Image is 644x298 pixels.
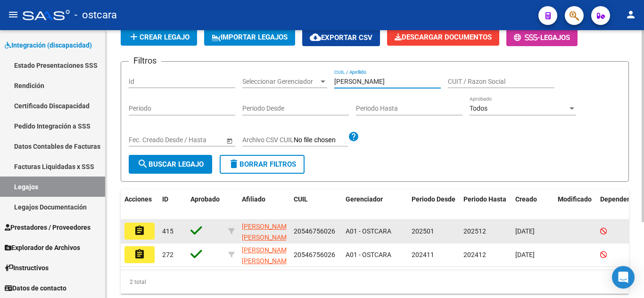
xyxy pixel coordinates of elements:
span: Modificado [558,195,592,203]
span: Borrar Filtros [228,160,296,169]
button: Open calendar [224,136,234,145]
span: Seleccionar Gerenciador [242,78,319,86]
span: Archivo CSV CUIL [242,136,294,144]
span: Prestadores / Proveedores [5,222,91,233]
span: [DATE] [515,251,535,258]
span: 202411 [412,251,434,258]
span: Periodo Desde [412,195,455,203]
span: Legajos [540,33,570,42]
span: Exportar CSV [310,33,372,42]
mat-icon: menu [8,9,19,20]
span: A01 - OSTCARA [346,227,391,235]
datatable-header-cell: Aprobado [187,189,224,220]
div: 2 total [121,270,629,294]
span: Dependencia [600,195,640,203]
span: - ostcara [74,5,117,25]
datatable-header-cell: Afiliado [238,189,290,220]
button: Exportar CSV [302,29,380,46]
span: [PERSON_NAME] [PERSON_NAME] [242,223,292,241]
datatable-header-cell: Acciones [121,189,158,220]
datatable-header-cell: ID [158,189,187,220]
mat-icon: help [348,131,359,142]
span: Descargar Documentos [395,33,492,41]
span: 202501 [412,227,434,235]
button: Buscar Legajo [129,155,212,174]
mat-icon: add [128,31,140,42]
datatable-header-cell: Creado [512,189,554,220]
button: Borrar Filtros [220,155,305,174]
input: Archivo CSV CUIL [294,136,348,145]
span: [PERSON_NAME] [PERSON_NAME] [242,246,292,265]
span: Instructivos [5,263,49,273]
button: -Legajos [506,29,578,46]
span: ID [162,195,168,203]
mat-icon: person [625,9,636,20]
span: Afiliado [242,195,265,203]
datatable-header-cell: Periodo Desde [408,189,460,220]
span: 20546756026 [294,251,335,258]
span: CUIL [294,195,308,203]
span: 202412 [463,251,486,258]
span: 415 [162,227,173,235]
button: Descargar Documentos [387,29,499,46]
mat-icon: assignment [134,225,145,236]
input: Start date [129,136,158,144]
span: Explorador de Archivos [5,242,80,253]
mat-icon: search [137,158,149,169]
input: End date [166,136,212,144]
datatable-header-cell: Gerenciador [342,189,408,220]
button: Crear Legajo [121,29,197,46]
span: Periodo Hasta [463,195,506,203]
span: Buscar Legajo [137,160,204,169]
span: 202512 [463,227,486,235]
mat-icon: cloud_download [310,32,321,43]
span: [DATE] [515,227,535,235]
datatable-header-cell: Periodo Hasta [460,189,512,220]
span: Todos [470,105,487,112]
mat-icon: delete [228,158,239,169]
span: Gerenciador [346,195,383,203]
mat-icon: assignment [134,249,145,260]
span: Integración (discapacidad) [5,40,92,50]
span: 20546756026 [294,227,335,235]
span: - [514,33,540,42]
datatable-header-cell: Modificado [554,189,596,220]
button: IMPORTAR LEGAJOS [204,29,295,46]
div: Open Intercom Messenger [612,266,635,289]
span: 272 [162,251,173,258]
span: Creado [515,195,537,203]
h3: Filtros [129,54,161,67]
span: Datos de contacto [5,283,66,293]
span: Aprobado [190,195,220,203]
span: Acciones [124,195,152,203]
span: Crear Legajo [128,33,190,41]
span: A01 - OSTCARA [346,251,391,258]
span: IMPORTAR LEGAJOS [212,33,288,41]
datatable-header-cell: CUIL [290,189,342,220]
